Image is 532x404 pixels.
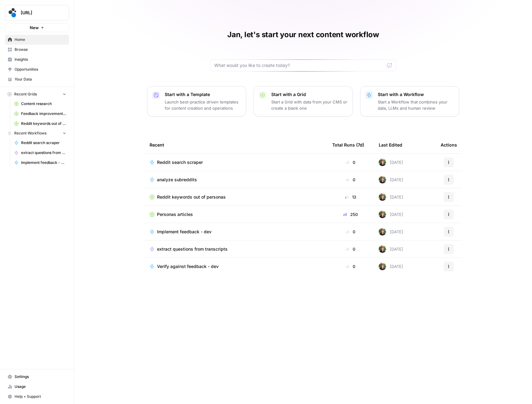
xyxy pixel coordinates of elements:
a: extract questions from transcripts [150,246,322,252]
span: Your Data [15,77,66,82]
span: Verify against feedback - dev [157,263,219,270]
span: Opportunities [15,67,66,72]
span: extract questions from transcripts [157,246,228,252]
a: Opportunities [5,64,69,74]
span: Home [15,37,66,42]
span: analyze subreddits [157,177,197,183]
div: 250 [332,211,369,217]
a: Reddit keywords out of personas [150,194,322,200]
a: Feedback improvement dev [11,109,69,119]
p: Start with a Template [165,91,241,98]
img: s6gu7g536aa92dsqocx7pqvq9a9o [379,176,386,183]
a: extract questions from transcripts [11,148,69,158]
div: [DATE] [379,159,403,166]
span: Implement feedback - dev [157,229,211,235]
a: Settings [5,372,69,382]
a: Reddit search scraper [11,138,69,148]
div: Actions [441,136,457,153]
span: Reddit search scraper [21,140,66,146]
a: Your Data [5,74,69,84]
div: 0 [332,159,369,165]
div: 0 [332,229,369,235]
input: What would you like to create today? [214,62,385,68]
a: Reddit search scraper [150,159,322,165]
p: Launch best-practice driven templates for content creation and operations [165,99,241,111]
span: Recent Workflows [14,130,46,136]
span: Usage [15,384,66,389]
div: [DATE] [379,193,403,201]
div: [DATE] [379,176,403,183]
img: s6gu7g536aa92dsqocx7pqvq9a9o [379,159,386,166]
img: s6gu7g536aa92dsqocx7pqvq9a9o [379,245,386,253]
span: Reddit keywords out of personas [157,194,226,200]
img: s6gu7g536aa92dsqocx7pqvq9a9o [379,211,386,218]
span: Feedback improvement dev [21,111,66,116]
a: Insights [5,55,69,64]
span: Implement feedback - dev [21,160,66,165]
div: Last Edited [379,136,402,153]
a: Usage [5,382,69,392]
button: Help + Support [5,392,69,402]
span: [URL] [21,10,58,16]
div: 13 [332,194,369,200]
button: Start with a TemplateLaunch best-practice driven templates for content creation and operations [147,86,246,116]
p: Start a Workflow that combines your data, LLMs and human review [378,99,454,111]
span: Browse [15,47,66,52]
div: 0 [332,263,369,270]
img: s6gu7g536aa92dsqocx7pqvq9a9o [379,263,386,270]
div: [DATE] [379,263,403,270]
p: Start with a Workflow [378,91,454,98]
span: Settings [15,374,66,380]
span: Help + Support [15,394,66,399]
div: [DATE] [379,211,403,218]
button: Start with a GridStart a Grid with data from your CMS or create a blank one [254,86,353,116]
span: Insights [15,57,66,62]
button: Recent Grids [5,90,69,99]
a: Personas articles [150,211,322,217]
div: [DATE] [379,245,403,253]
button: New [5,23,69,32]
a: Home [5,35,69,45]
a: Verify against feedback - dev [150,263,322,270]
span: Content research [21,101,66,107]
p: Start with a Grid [271,91,347,98]
h1: Jan, let's start your next content workflow [227,30,379,40]
button: Recent Workflows [5,129,69,138]
button: Workspace: spot.ai [5,5,69,20]
img: spot.ai Logo [7,7,18,18]
span: Recent Grids [14,91,37,97]
a: Implement feedback - dev [150,229,322,235]
span: New [30,24,39,31]
div: 0 [332,246,369,252]
a: Reddit keywords out of personas [11,119,69,129]
a: Implement feedback - dev [11,158,69,168]
p: Start a Grid with data from your CMS or create a blank one [271,99,347,111]
a: Content research [11,99,69,109]
button: Start with a WorkflowStart a Workflow that combines your data, LLMs and human review [360,86,459,116]
img: s6gu7g536aa92dsqocx7pqvq9a9o [379,193,386,201]
div: Total Runs (7d) [332,136,364,153]
span: Reddit keywords out of personas [21,121,66,126]
span: Personas articles [157,211,193,217]
div: 0 [332,177,369,183]
div: [DATE] [379,228,403,235]
a: analyze subreddits [150,177,322,183]
div: Recent [150,136,322,153]
span: extract questions from transcripts [21,150,66,156]
span: Reddit search scraper [157,159,203,165]
img: s6gu7g536aa92dsqocx7pqvq9a9o [379,228,386,235]
a: Browse [5,45,69,55]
